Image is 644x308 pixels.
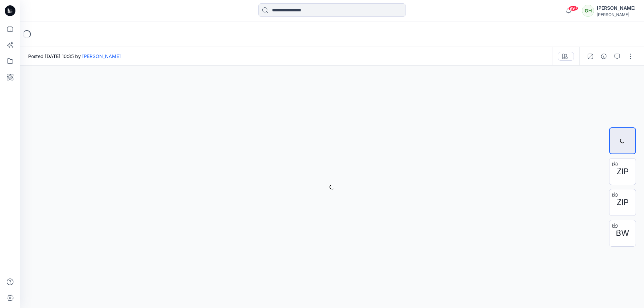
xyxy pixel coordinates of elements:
[616,196,629,208] span: ZIP
[597,4,636,12] div: [PERSON_NAME]
[582,5,594,17] div: GH
[28,53,121,60] span: Posted [DATE] 10:35 by
[616,166,629,178] span: ZIP
[82,53,121,59] a: [PERSON_NAME]
[597,12,636,17] div: [PERSON_NAME]
[616,227,629,239] span: BW
[568,6,578,11] span: 99+
[598,51,609,62] button: Details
